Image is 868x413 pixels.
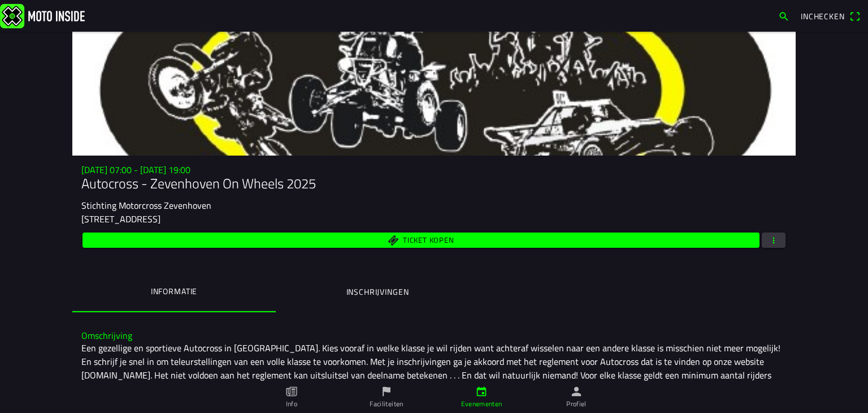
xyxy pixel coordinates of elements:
ion-label: Info [286,399,297,409]
ion-label: Profiel [566,399,587,409]
h3: [DATE] 07:00 - [DATE] 19:00 [81,165,787,175]
ion-icon: calendar [475,385,488,398]
ion-icon: person [570,385,583,398]
ion-label: Faciliteiten [370,399,403,409]
h1: Autocross - Zevenhoven On Wheels 2025 [81,175,787,192]
ion-label: Evenementen [461,399,502,409]
h3: Omschrijving [81,330,787,341]
a: Incheckenqr scanner [795,6,866,25]
a: search [772,6,795,25]
ion-icon: paper [285,385,298,398]
ion-label: Inschrijvingen [346,286,409,298]
ion-label: Informatie [151,285,197,298]
ion-text: [STREET_ADDRESS] [81,212,160,226]
ion-text: Stichting Motorcross Zevenhoven [81,199,211,212]
ion-icon: flag [380,385,393,398]
span: Ticket kopen [403,236,454,244]
span: Inchecken [801,10,845,22]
